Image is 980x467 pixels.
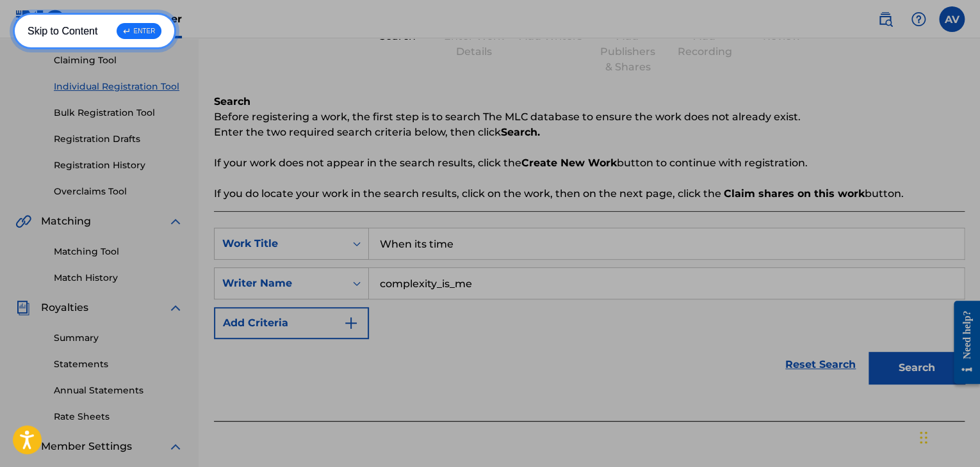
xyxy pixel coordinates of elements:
span: Member [137,12,182,26]
div: User Menu [939,6,965,32]
span: Royalties [41,300,88,315]
strong: Create New Work [521,157,617,169]
div: Add Recording [673,29,737,59]
iframe: Resource Center [944,291,980,394]
button: Search [869,352,965,384]
p: Enter the two required search criteria below, then click [214,125,965,140]
div: Work Title [222,236,338,251]
span: Member Settings [41,439,132,454]
img: expand [168,214,183,229]
p: If your work does not appear in the search results, click the button to continue with registration. [214,155,965,171]
strong: Claim shares on this work [724,187,865,200]
img: Matching [15,214,31,229]
img: 9d2ae6d4665cec9f34b9.svg [343,315,359,331]
div: Add Publishers & Shares [596,29,660,75]
form: Search Form [214,228,965,390]
a: Rate Sheets [54,410,183,423]
a: Registration Drafts [54,132,183,146]
a: Public Search [872,6,898,32]
p: If you do locate your work in the search results, click on the work, then on the next page, click... [214,186,965,202]
a: Overclaims Tool [54,185,183,198]
a: Bulk Registration Tool [54,106,183,120]
img: search [878,12,893,27]
a: Summary [54,331,183,345]
a: Annual Statements [54,384,183,397]
div: Help [906,6,931,32]
img: expand [168,300,183,315]
img: expand [168,439,183,454]
a: Matching Tool [54,245,183,258]
p: Before registering a work, the first step is to search The MLC database to ensure the work does n... [214,109,965,125]
iframe: Chat Widget [916,406,980,467]
img: MLC Logo [15,10,65,28]
a: Claiming Tool [54,54,183,67]
strong: Search. [501,126,540,138]
a: Statements [54,358,183,371]
span: Matching [41,214,91,229]
div: Enter Work Details [442,29,506,59]
a: Registration History [54,159,183,172]
b: Search [214,95,250,107]
button: Add Criteria [214,307,369,339]
img: Royalties [15,300,31,315]
a: Reset Search [779,351,862,379]
a: Individual Registration Tool [54,80,183,93]
img: Top Rightsholder [114,12,129,27]
a: Match History [54,271,183,285]
img: help [911,12,926,27]
div: Writer Name [222,276,338,291]
div: Drag [920,418,927,457]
